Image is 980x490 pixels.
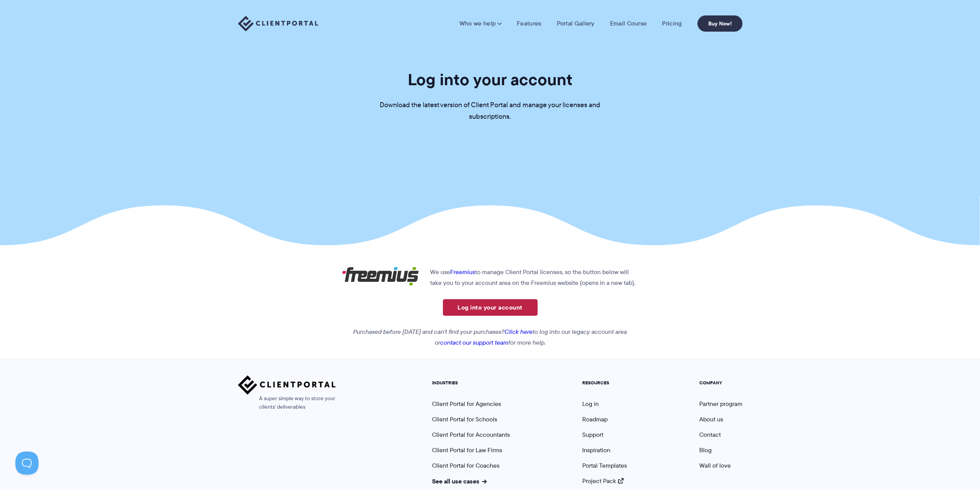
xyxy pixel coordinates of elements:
a: Pricing [662,20,682,27]
a: Click here [504,327,533,336]
a: Client Portal for Law Firms [432,446,502,455]
a: About us [699,415,723,424]
img: Freemius logo [342,267,419,286]
span: A super simple way to store your clients' deliverables [238,394,336,411]
a: Log in [582,399,599,408]
a: Inspiration [582,446,610,455]
a: Contact [699,430,721,439]
h5: COMPANY [699,380,742,386]
p: We use to manage Client Portal licenses, so the button below will take you to your account area o... [342,267,638,288]
em: Purchased before [DATE] and can't find your purchases? to log into our legacy account area or for... [353,327,627,347]
a: Freemius [450,268,475,276]
p: Download the latest version of Client Portal and manage your licenses and subscriptions. [375,99,606,123]
a: Client Portal for Accountants [432,430,510,439]
a: Blog [699,446,712,455]
a: Roadmap [582,415,608,424]
a: Features [517,20,541,27]
a: Partner program [699,399,742,408]
a: Buy Now! [697,15,742,32]
a: Portal Templates [582,461,627,470]
a: Client Portal for Coaches [432,461,499,470]
a: Who we help [459,20,501,27]
a: Wall of love [699,461,731,470]
a: Project Pack [582,477,624,485]
h5: INDUSTRIES [432,380,510,386]
h1: Log into your account [408,69,573,90]
a: See all use cases [432,477,487,486]
a: Email Course [610,20,647,27]
a: Client Portal for Schools [432,415,497,424]
iframe: Toggle Customer Support [15,451,39,475]
a: Support [582,430,603,439]
a: Client Portal for Agencies [432,399,501,408]
h5: RESOURCES [582,380,627,386]
a: Portal Gallery [557,20,595,27]
a: Log into your account [443,299,538,316]
a: contact our support team [440,338,508,347]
